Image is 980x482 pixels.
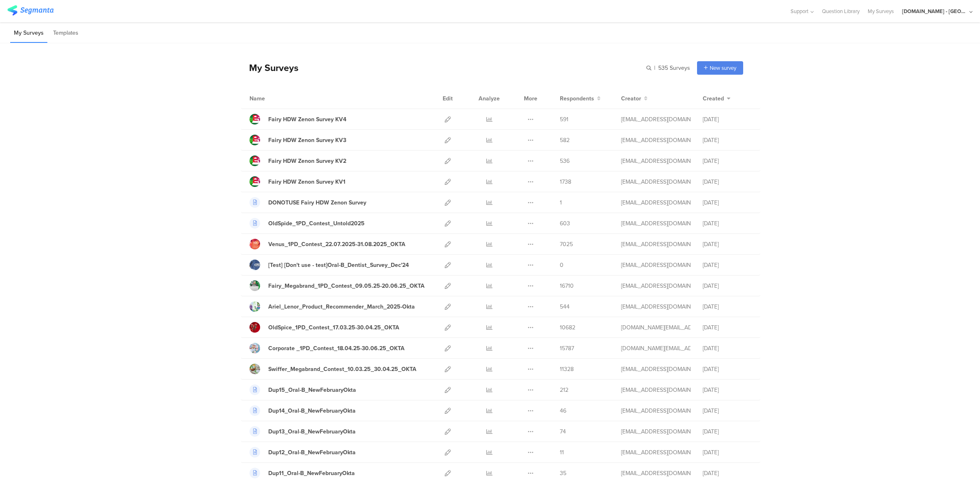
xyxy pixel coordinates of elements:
[560,94,601,103] button: Respondents
[249,468,355,478] a: Dup11_Oral-B_NewFebruaryOkta
[703,240,752,249] div: [DATE]
[249,426,356,437] a: Dup13_Oral-B_NewFebruaryOkta
[703,219,752,228] div: [DATE]
[439,88,457,109] div: Edit
[49,24,82,43] li: Templates
[560,219,570,228] span: 603
[249,239,405,249] a: Venus_1PD_Contest_22.07.2025-31.08.2025_OKTA
[658,64,690,72] span: 535 Surveys
[560,94,594,103] span: Respondents
[249,301,415,312] a: Ariel_Lenor_Product_Recommender_March_2025-Okta
[241,61,298,75] div: My Surveys
[560,365,574,373] span: 11328
[703,261,752,269] div: [DATE]
[249,405,356,416] a: Dup14_Oral-B_NewFebruaryOkta
[703,136,752,144] div: [DATE]
[268,157,346,165] div: Fairy HDW Zenon Survey KV2
[268,240,405,249] div: Venus_1PD_Contest_22.07.2025-31.08.2025_OKTA
[268,198,366,207] div: DONOTUSE Fairy HDW Zenon Survey
[560,115,568,124] span: 591
[703,365,752,373] div: [DATE]
[560,323,575,332] span: 10682
[249,322,399,333] a: OldSpice_1PD_Contest_17.03.25-30.04.25_OKTA
[621,261,690,269] div: betbeder.mb@pg.com
[522,88,539,109] div: More
[703,157,752,165] div: [DATE]
[560,469,566,478] span: 35
[621,427,690,436] div: stavrositu.m@pg.com
[621,157,690,165] div: gheorghe.a.4@pg.com
[703,94,724,103] span: Created
[703,282,752,290] div: [DATE]
[703,448,752,457] div: [DATE]
[560,261,563,269] span: 0
[560,344,574,353] span: 15787
[621,219,690,228] div: gheorghe.a.4@pg.com
[560,178,571,186] span: 1738
[268,261,409,269] div: [Test] [Don't use - test]Oral-B_Dentist_Survey_Dec'24
[621,386,690,394] div: stavrositu.m@pg.com
[249,384,356,395] a: Dup15_Oral-B_NewFebruaryOkta
[268,365,416,373] div: Swiffer_Megabrand_Contest_10.03.25_30.04.25_OKTA
[703,198,752,207] div: [DATE]
[268,386,356,394] div: Dup15_Oral-B_NewFebruaryOkta
[703,406,752,415] div: [DATE]
[560,406,566,415] span: 46
[477,88,501,109] div: Analyze
[621,282,690,290] div: jansson.cj@pg.com
[249,447,356,458] a: Dup12_Oral-B_NewFebruaryOkta
[621,469,690,478] div: stavrositu.m@pg.com
[249,94,298,103] div: Name
[560,448,564,457] span: 11
[621,94,641,103] span: Creator
[621,198,690,207] div: gheorghe.a.4@pg.com
[268,469,355,478] div: Dup11_Oral-B_NewFebruaryOkta
[621,365,690,373] div: jansson.cj@pg.com
[249,176,345,187] a: Fairy HDW Zenon Survey KV1
[268,282,425,290] div: Fairy_Megabrand_1PD_Contest_09.05.25-20.06.25_OKTA
[621,115,690,124] div: gheorghe.a.4@pg.com
[703,115,752,124] div: [DATE]
[621,178,690,186] div: gheorghe.a.4@pg.com
[268,427,356,436] div: Dup13_Oral-B_NewFebruaryOkta
[703,323,752,332] div: [DATE]
[703,178,752,186] div: [DATE]
[268,344,405,353] div: Corporate _1PD_Contest_18.04.25-30.06.25_OKTA
[249,114,346,124] a: Fairy HDW Zenon Survey KV4
[268,136,346,144] div: Fairy HDW Zenon Survey KV3
[268,448,356,457] div: Dup12_Oral-B_NewFebruaryOkta
[621,94,648,103] button: Creator
[560,157,570,165] span: 536
[560,427,566,436] span: 74
[249,135,346,145] a: Fairy HDW Zenon Survey KV3
[703,344,752,353] div: [DATE]
[621,344,690,353] div: bruma.lb@pg.com
[621,406,690,415] div: stavrositu.m@pg.com
[710,64,736,72] span: New survey
[703,94,731,103] button: Created
[560,282,574,290] span: 16710
[560,136,570,144] span: 582
[703,469,752,478] div: [DATE]
[10,24,47,43] li: My Surveys
[621,302,690,311] div: betbeder.mb@pg.com
[249,280,425,291] a: Fairy_Megabrand_1PD_Contest_09.05.25-20.06.25_OKTA
[249,343,405,353] a: Corporate _1PD_Contest_18.04.25-30.06.25_OKTA
[249,218,365,229] a: OldSpide_1PD_Contest_Untold2025
[560,386,568,394] span: 212
[268,406,356,415] div: Dup14_Oral-B_NewFebruaryOkta
[902,7,967,15] div: [DOMAIN_NAME] - [GEOGRAPHIC_DATA]
[560,240,573,249] span: 7025
[268,115,346,124] div: Fairy HDW Zenon Survey KV4
[249,155,346,166] a: Fairy HDW Zenon Survey KV2
[703,302,752,311] div: [DATE]
[560,302,570,311] span: 544
[791,7,808,15] span: Support
[268,302,415,311] div: Ariel_Lenor_Product_Recommender_March_2025-Okta
[268,323,399,332] div: OldSpice_1PD_Contest_17.03.25-30.04.25_OKTA
[7,5,53,16] img: segmanta logo
[653,64,657,72] span: |
[703,427,752,436] div: [DATE]
[249,197,366,208] a: DONOTUSE Fairy HDW Zenon Survey
[249,364,416,374] a: Swiffer_Megabrand_Contest_10.03.25_30.04.25_OKTA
